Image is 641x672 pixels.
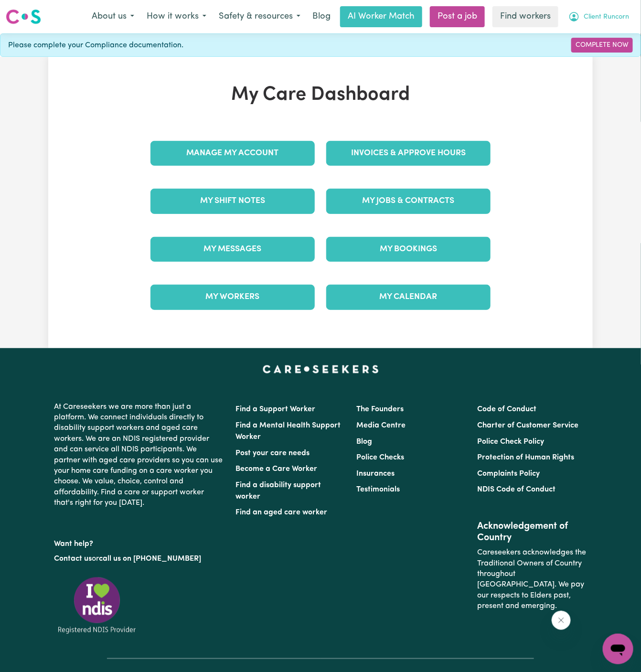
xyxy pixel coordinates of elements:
[356,486,400,493] a: Testimonials
[478,422,579,429] a: Charter of Customer Service
[584,12,629,22] span: Client Runcorn
[235,465,317,473] a: Become a Care Worker
[54,576,140,635] img: Registered NDIS provider
[6,6,41,28] a: Careseekers logo
[478,405,537,413] a: Code of Conduct
[356,470,395,478] a: Insurances
[235,405,315,413] a: Find a Support Worker
[235,481,321,501] a: Find a disability support worker
[235,449,310,457] a: Post your care needs
[571,38,633,53] a: Complete Now
[213,7,307,27] button: Safety & resources
[478,470,540,478] a: Complaints Policy
[145,84,496,107] h1: My Care Dashboard
[478,454,575,461] a: Protection of Human Rights
[54,535,224,549] p: Want help?
[6,8,41,25] img: Careseekers logo
[356,454,404,461] a: Police Checks
[552,611,571,630] iframe: Close message
[54,398,224,512] p: At Careseekers we are more than just a platform. We connect individuals directly to disability su...
[478,486,556,493] a: NDIS Code of Conduct
[54,555,92,563] a: Contact us
[54,550,224,568] p: or
[150,237,315,262] a: My Messages
[478,544,587,615] p: Careseekers acknowledges the Traditional Owners of Country throughout [GEOGRAPHIC_DATA]. We pay o...
[85,7,140,27] button: About us
[307,6,336,27] a: Blog
[150,285,315,309] a: My Workers
[340,6,422,27] a: AI Worker Match
[150,189,315,213] a: My Shift Notes
[6,7,58,14] span: Need any help?
[478,438,545,446] a: Police Check Policy
[478,521,587,544] h2: Acknowledgement of Country
[140,7,213,27] button: How it works
[492,6,558,27] a: Find workers
[263,365,379,373] a: Careseekers home page
[8,40,183,51] span: Please complete your Compliance documentation.
[356,422,406,429] a: Media Centre
[356,438,372,446] a: Blog
[326,285,491,309] a: My Calendar
[326,141,491,166] a: Invoices & Approve Hours
[603,634,633,664] iframe: Button to launch messaging window
[235,422,341,441] a: Find a Mental Health Support Worker
[235,509,327,516] a: Find an aged care worker
[326,189,491,213] a: My Jobs & Contracts
[562,7,635,27] button: My Account
[99,555,201,563] a: call us on [PHONE_NUMBER]
[356,405,404,413] a: The Founders
[430,6,485,27] a: Post a job
[326,237,491,262] a: My Bookings
[150,141,315,166] a: Manage My Account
